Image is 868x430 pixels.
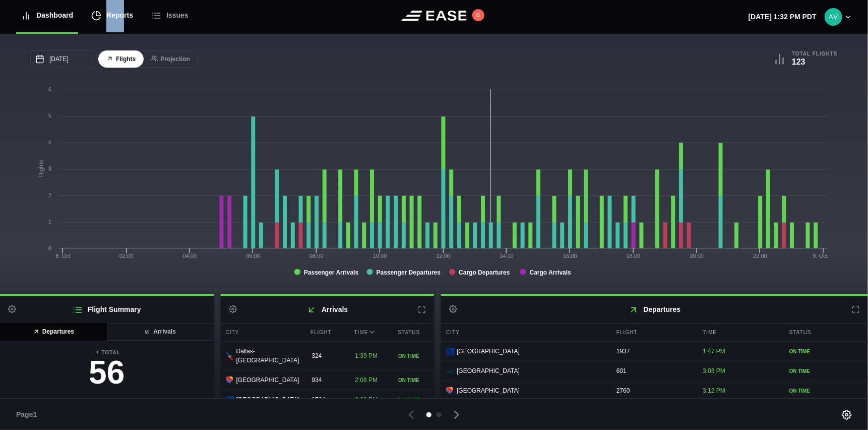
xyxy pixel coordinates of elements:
[236,347,299,365] span: Dallas-[GEOGRAPHIC_DATA]
[472,9,484,21] button: 8
[563,253,577,259] text: 16:00
[789,348,863,355] div: ON TIME
[813,253,828,259] tspan: 9. Oct
[627,253,641,259] text: 18:00
[441,296,868,323] h2: Departures
[398,377,429,384] div: ON TIME
[690,253,704,259] text: 20:00
[309,253,324,259] text: 08:00
[373,253,387,259] text: 10:00
[457,347,520,356] span: [GEOGRAPHIC_DATA]
[441,324,609,341] div: City
[8,349,206,394] a: Total56
[825,8,842,26] img: 9eca6f7b035e9ca54b5c6e3bab63db89
[530,269,572,276] tspan: Cargo Arrivals
[246,253,260,259] text: 06:00
[459,269,510,276] tspan: Cargo Departures
[306,370,347,390] div: 934
[8,356,206,389] h3: 56
[306,390,347,409] div: 1764
[789,367,863,375] div: ON TIME
[236,395,299,404] span: [GEOGRAPHIC_DATA]
[38,160,45,178] tspan: Flights
[754,253,768,259] text: 22:00
[703,348,725,355] span: 1:47 PM
[377,269,441,276] tspan: Passenger Departures
[143,50,198,68] button: Projection
[398,396,429,404] div: ON TIME
[355,377,378,384] span: 2:08 PM
[48,219,51,225] text: 1
[611,361,695,381] div: 601
[304,269,359,276] tspan: Passenger Arrivals
[221,324,303,341] div: City
[611,342,695,361] div: 1937
[698,324,781,341] div: Time
[703,387,725,394] span: 3:12 PM
[221,296,435,323] h2: Arrivals
[30,50,93,68] input: mm/dd/yyyy
[398,352,429,360] div: ON TIME
[106,323,214,341] button: Arrivals
[457,386,520,395] span: [GEOGRAPHIC_DATA]
[792,50,838,57] b: Total Flights
[500,253,514,259] text: 14:00
[437,253,451,259] text: 12:00
[8,349,206,356] b: Total
[48,113,51,119] text: 5
[98,50,144,68] button: Flights
[305,324,347,341] div: Flight
[55,253,70,259] tspan: 8. Oct
[355,396,378,403] span: 2:32 PM
[48,192,51,198] text: 2
[611,381,695,400] div: 2760
[183,253,197,259] text: 04:00
[349,324,391,341] div: Time
[457,366,520,375] span: [GEOGRAPHIC_DATA]
[48,86,51,92] text: 6
[355,352,378,359] span: 1:39 PM
[703,367,725,374] span: 3:03 PM
[119,253,134,259] text: 02:00
[48,139,51,145] text: 4
[393,324,434,341] div: Status
[792,58,805,66] b: 123
[48,245,51,251] text: 0
[306,346,347,365] div: 324
[789,387,863,395] div: ON TIME
[16,409,41,420] span: Page 1
[236,375,299,385] span: [GEOGRAPHIC_DATA]
[749,12,817,22] p: [DATE] 1:32 PM PDT
[48,166,51,172] text: 3
[611,324,695,341] div: Flight
[784,324,868,341] div: Status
